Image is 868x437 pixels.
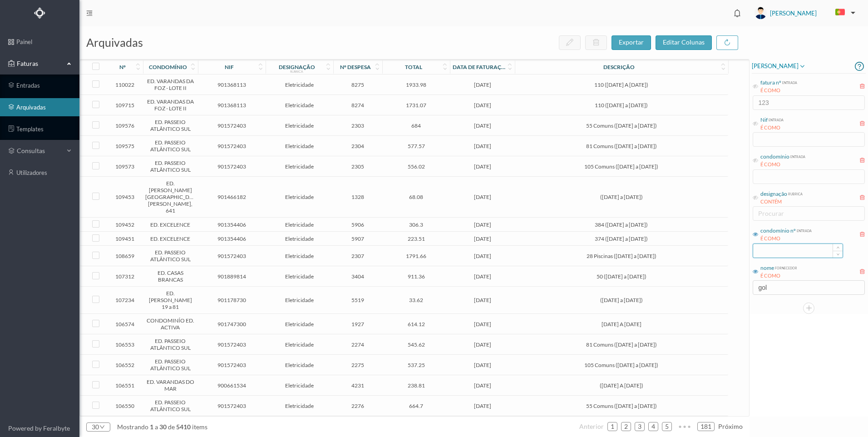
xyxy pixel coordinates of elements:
[698,420,714,433] a: 181
[718,422,743,430] span: próximo
[109,163,141,170] span: 109573
[109,194,141,200] span: 109453
[335,163,380,170] span: 2305
[149,64,187,70] div: condomínio
[168,423,175,431] span: de
[662,422,672,431] li: 5
[86,10,93,16] i: icon: menu-fold
[828,5,859,20] button: PT
[200,81,263,88] span: 901368113
[145,358,195,372] span: ED. PASSEIO ATLÂNTICO SUL
[517,102,725,109] span: 110 ([DATE] a [DATE])
[158,423,168,431] span: 30
[752,61,806,72] span: [PERSON_NAME]
[833,244,843,251] span: Increase Value
[697,422,715,431] li: 181
[787,190,803,197] div: rubrica
[579,419,604,434] li: Página Anterior
[452,297,513,303] span: [DATE]
[335,297,380,303] span: 5519
[760,116,768,124] div: Nif
[335,321,380,328] span: 1927
[517,235,725,242] span: 374 ([DATE] a [DATE])
[268,321,331,328] span: Eletricidade
[268,194,331,200] span: Eletricidade
[517,163,725,170] span: 105 Comuns ([DATE] a [DATE])
[760,79,781,87] div: fatura nº
[268,143,331,149] span: Eletricidade
[200,273,263,280] span: 901889814
[145,317,195,331] span: CONDOMINÍO ED. ACTIVA
[405,64,422,70] div: total
[385,362,448,368] span: 537.25
[517,402,725,409] span: 55 Comuns ([DATE] a [DATE])
[86,35,143,49] span: arquivadas
[200,253,263,259] span: 901572403
[452,235,513,242] span: [DATE]
[755,7,767,19] img: user_titan3.af2715ee.jpg
[268,122,331,129] span: Eletricidade
[340,64,371,70] div: nº despesa
[145,338,195,351] span: ED. PASSEIO ATLÂNTICO SUL
[760,87,797,94] div: É COMO
[760,190,787,198] div: designação
[517,341,725,348] span: 81 Comuns ([DATE] a [DATE])
[268,297,331,303] span: Eletricidade
[789,153,805,159] div: entrada
[200,341,263,348] span: 901572403
[385,235,448,242] span: 223.51
[385,143,448,149] span: 577.57
[335,102,380,109] span: 8274
[335,341,380,348] span: 2274
[268,102,331,109] span: Eletricidade
[109,382,141,389] span: 106551
[676,419,694,425] span: •••
[92,420,99,434] div: 30
[145,249,195,263] span: ED. PASSEIO ATLÂNTICO SUL
[833,251,843,258] span: Decrease Value
[517,273,725,280] span: 50 ([DATE] a [DATE])
[385,163,448,170] span: 556.02
[335,382,380,389] span: 4231
[781,79,797,85] div: entrada
[145,269,195,283] span: ED. CASAS BRANCAS
[621,420,631,433] a: 2
[731,7,743,19] i: icon: bell
[760,235,812,243] div: É COMO
[517,122,725,129] span: 55 Comuns ([DATE] a [DATE])
[225,64,234,70] div: nif
[17,146,62,155] span: consultas
[517,297,725,303] span: ([DATE] a [DATE])
[517,321,725,328] span: [DATE] A [DATE]
[109,321,141,328] span: 106574
[268,81,331,88] span: Eletricidade
[148,423,155,431] span: 1
[760,264,774,272] div: nome
[335,235,380,242] span: 5907
[452,253,513,259] span: [DATE]
[837,253,840,256] i: icon: down
[452,163,513,170] span: [DATE]
[452,122,513,129] span: [DATE]
[109,221,141,228] span: 109452
[385,102,448,109] span: 1731.07
[335,402,380,409] span: 2276
[145,221,195,228] span: ED. EXCELENCE
[145,78,195,91] span: ED. VARANDAS DA FOZ - LOTE II
[760,198,803,206] div: CONTÉM
[335,143,380,149] span: 2304
[109,81,141,88] span: 110022
[109,122,141,129] span: 109576
[200,235,263,242] span: 901354406
[145,119,195,132] span: ED. PASSEIO ATLÂNTICO SUL
[855,59,864,73] i: icon: question-circle-o
[200,321,263,328] span: 901747300
[635,422,645,431] li: 3
[517,382,725,389] span: ([DATE] A [DATE])
[453,64,507,70] div: data de faturação
[109,235,141,242] span: 109451
[796,227,812,233] div: entrada
[335,253,380,259] span: 2307
[621,422,631,431] li: 2
[612,35,651,50] button: exportar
